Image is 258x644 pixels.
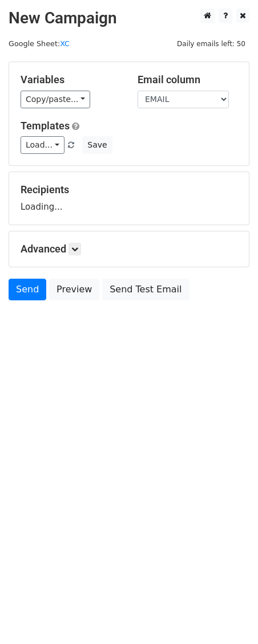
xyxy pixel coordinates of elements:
a: Copy/paste... [21,91,90,108]
button: Save [82,136,112,154]
a: Send [9,279,46,300]
h5: Variables [21,74,120,86]
a: Daily emails left: 50 [173,39,249,48]
a: Preview [49,279,99,300]
div: Loading... [21,184,237,213]
a: XC [60,39,70,48]
h5: Email column [138,74,237,86]
a: Templates [21,120,70,132]
a: Send Test Email [102,279,189,300]
small: Google Sheet: [9,39,70,48]
h2: New Campaign [9,9,249,28]
h5: Advanced [21,243,237,255]
a: Load... [21,136,64,154]
h5: Recipients [21,184,237,196]
span: Daily emails left: 50 [173,38,249,50]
